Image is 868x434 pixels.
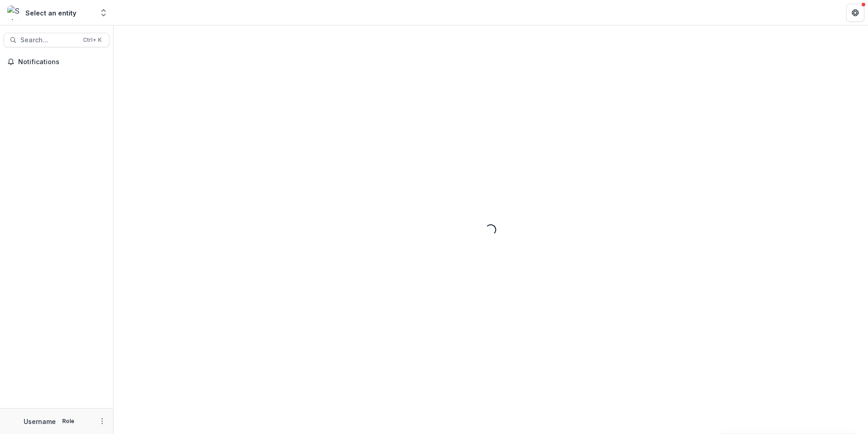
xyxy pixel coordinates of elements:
div: Ctrl + K [81,35,104,45]
button: More [97,416,108,427]
button: Notifications [4,55,109,69]
button: Get Help [846,4,864,22]
button: Open entity switcher [97,4,110,22]
div: Select an entity [25,8,76,18]
span: Notifications [18,58,106,66]
span: Search... [20,36,78,44]
p: Role [59,417,77,425]
img: Select an entity [7,5,22,20]
p: Username [24,417,56,426]
button: Search... [4,33,109,47]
